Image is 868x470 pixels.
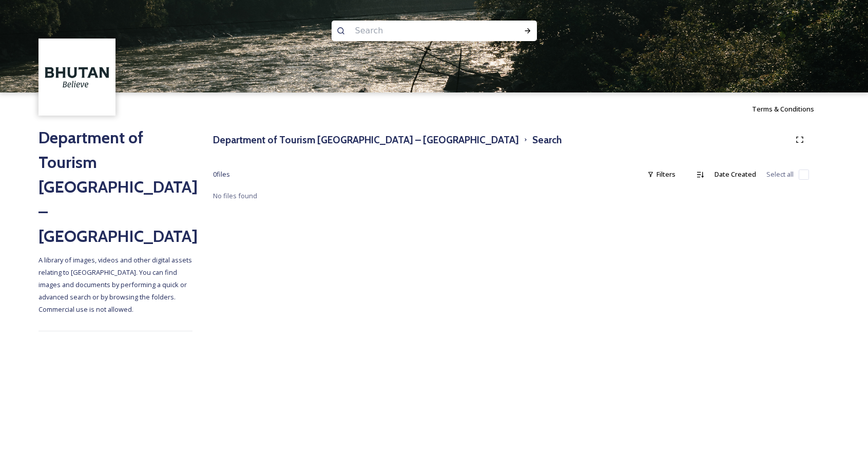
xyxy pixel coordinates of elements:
[38,125,192,249] h2: Department of Tourism [GEOGRAPHIC_DATA] – [GEOGRAPHIC_DATA]
[752,103,830,115] a: Terms & Conditions
[40,40,114,115] img: BT_Logo_BB_Lockup_CMYK_High%2520Res.jpg
[642,164,681,184] div: Filters
[213,170,230,179] span: 0 file s
[752,104,814,114] span: Terms & Conditions
[213,133,519,147] h3: Department of Tourism [GEOGRAPHIC_DATA] – [GEOGRAPHIC_DATA]
[213,191,257,200] span: No files found
[766,170,794,179] span: Select all
[709,164,761,184] div: Date Created
[38,255,194,314] span: A library of images, videos and other digital assets relating to [GEOGRAPHIC_DATA]. You can find ...
[532,133,562,147] h3: Search
[350,20,491,42] input: Search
